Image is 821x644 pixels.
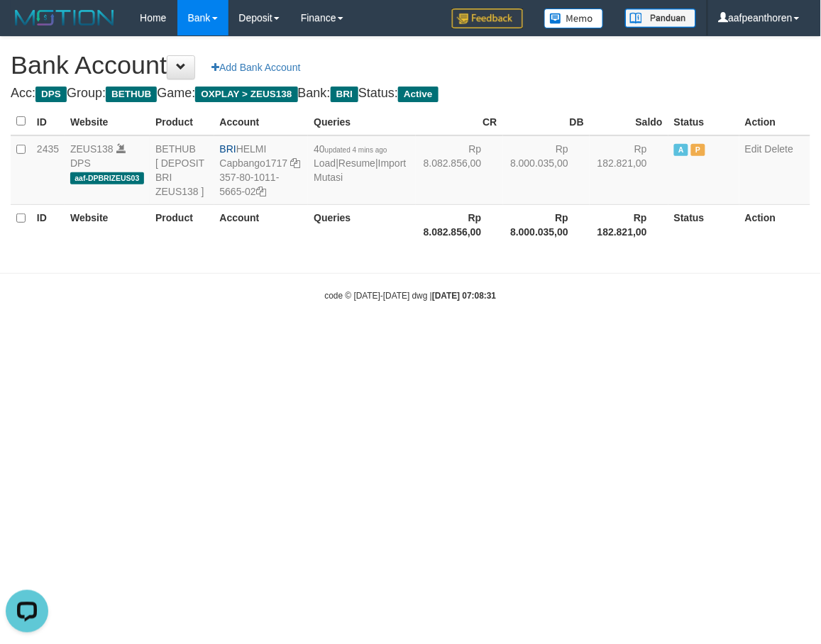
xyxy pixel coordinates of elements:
[314,143,406,183] span: | |
[308,108,416,135] th: Queries
[214,204,309,245] th: Account
[590,108,668,135] th: Saldo
[416,108,503,135] th: CR
[668,108,739,135] th: Status
[65,108,150,135] th: Website
[331,87,358,102] span: BRI
[745,143,762,155] a: Edit
[106,87,157,102] span: BETHUB
[214,135,309,205] td: HELMI 357-80-1011-5665-02
[503,204,590,245] th: Rp 8.000.035,00
[31,204,65,245] th: ID
[31,135,65,205] td: 2435
[31,108,65,135] th: ID
[765,143,793,155] a: Delete
[452,9,523,28] img: Feedback.jpg
[308,204,416,245] th: Queries
[398,87,439,102] span: Active
[416,135,503,205] td: Rp 8.082.856,00
[314,157,406,183] a: Import Mutasi
[6,6,48,48] button: Open LiveChat chat widget
[416,204,503,245] th: Rp 8.082.856,00
[338,157,375,169] a: Resume
[11,87,810,101] h4: Acc: Group: Game: Bank: Status:
[70,143,114,155] a: ZEUS138
[544,9,604,28] img: Button%20Memo.svg
[668,204,739,245] th: Status
[691,144,705,156] span: Paused
[625,9,696,28] img: panduan.png
[590,204,668,245] th: Rp 182.821,00
[65,204,150,245] th: Website
[590,135,668,205] td: Rp 182.821,00
[432,291,496,301] strong: [DATE] 07:08:31
[739,108,810,135] th: Action
[65,135,150,205] td: DPS
[503,135,590,205] td: Rp 8.000.035,00
[150,108,214,135] th: Product
[674,144,688,156] span: Active
[220,157,288,169] a: Capbango1717
[11,51,810,79] h1: Bank Account
[150,135,214,205] td: BETHUB [ DEPOSIT BRI ZEUS138 ]
[35,87,67,102] span: DPS
[70,172,144,184] span: aaf-DPBRIZEUS03
[325,146,387,154] span: updated 4 mins ago
[314,157,336,169] a: Load
[503,108,590,135] th: DB
[325,291,497,301] small: code © [DATE]-[DATE] dwg |
[214,108,309,135] th: Account
[739,204,810,245] th: Action
[150,204,214,245] th: Product
[195,87,297,102] span: OXPLAY > ZEUS138
[11,7,119,28] img: MOTION_logo.png
[314,143,387,155] span: 40
[220,143,236,155] span: BRI
[202,55,309,79] a: Add Bank Account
